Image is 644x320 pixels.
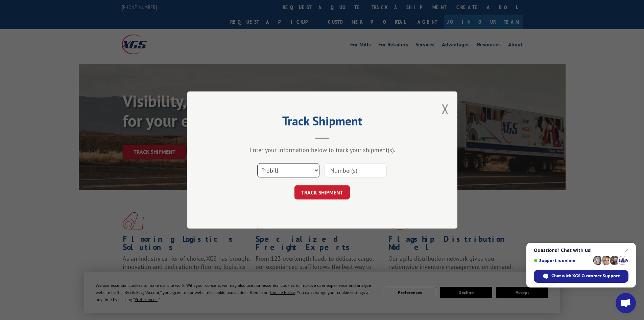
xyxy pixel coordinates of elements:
[442,100,449,118] button: Close modal
[294,185,350,199] button: TRACK SHIPMENT
[616,293,636,313] div: Open chat
[221,116,424,129] h2: Track Shipment
[534,270,628,283] div: Chat with XGS Customer Support
[623,246,631,254] span: Close chat
[221,146,424,154] div: Enter your information below to track your shipment(s).
[551,273,620,279] span: Chat with XGS Customer Support
[325,163,387,177] input: Number(s)
[534,248,628,253] span: Questions? Chat with us!
[534,258,591,263] span: Support is online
